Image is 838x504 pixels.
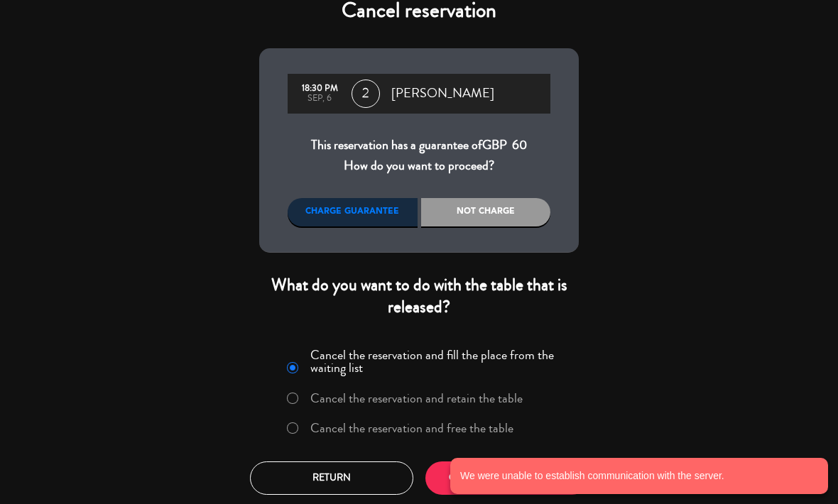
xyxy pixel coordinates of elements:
div: 18:30 PM [295,84,344,94]
label: Cancel the reservation and fill the place from the waiting list [310,349,570,374]
button: CONFIRM CANCELATION [425,461,589,495]
div: Sep, 6 [295,94,344,104]
label: Cancel the reservation and free the table [310,422,513,434]
button: Return [250,461,413,495]
div: This reservation has a guarantee of How do you want to proceed? [288,135,550,177]
span: [PERSON_NAME] [391,83,494,104]
notyf-toast: We were unable to establish communication with the server. [450,458,828,494]
label: Cancel the reservation and retain the table [310,392,523,405]
div: What do you want to do with the table that is released? [259,274,579,318]
span: 60 [512,136,527,154]
span: 2 [352,80,380,108]
span: GBP [482,136,507,154]
div: Charge guarantee [288,198,418,226]
div: Not charge [421,198,551,226]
